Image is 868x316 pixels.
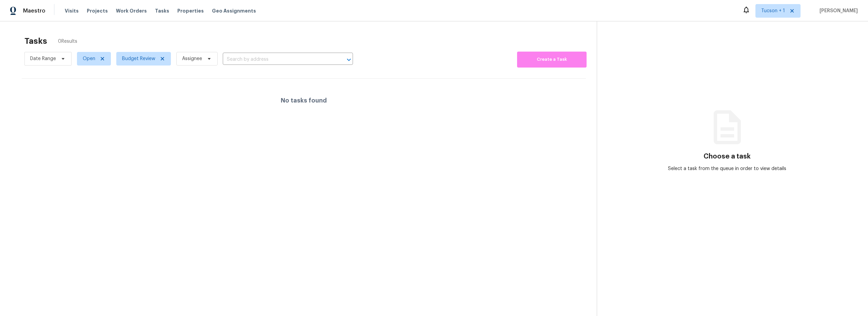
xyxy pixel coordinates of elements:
[212,7,256,14] span: Geo Assignments
[177,7,204,14] span: Properties
[182,55,202,62] span: Assignee
[83,55,95,62] span: Open
[116,7,147,14] span: Work Orders
[761,7,785,14] span: Tucson + 1
[122,55,155,62] span: Budget Review
[704,153,751,160] h3: Choose a task
[817,7,858,14] span: [PERSON_NAME]
[281,97,327,104] h4: No tasks found
[30,55,56,62] span: Date Range
[344,55,354,64] button: Open
[87,7,108,14] span: Projects
[517,52,587,68] button: Create a Task
[58,38,77,45] span: 0 Results
[65,7,79,14] span: Visits
[23,7,45,14] span: Maestro
[155,8,169,13] span: Tasks
[662,165,792,172] div: Select a task from the queue in order to view details
[520,56,583,63] span: Create a Task
[223,54,334,65] input: Search by address
[24,38,47,44] h2: Tasks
